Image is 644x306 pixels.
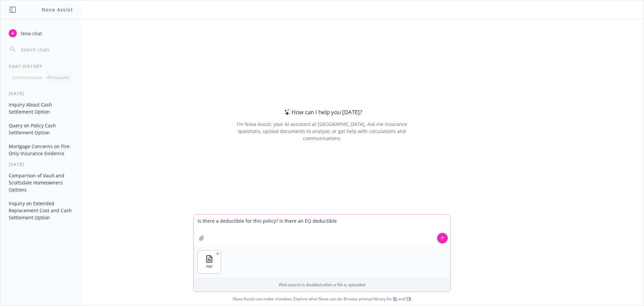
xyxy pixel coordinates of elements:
button: Query on Policy Cash Settlement Option [6,120,75,138]
span: PDF [206,264,212,269]
button: Mortgage Concerns on Fire-Only Insurance Evidence [6,141,75,159]
div: [DATE] [1,91,81,96]
div: How can I help you [DATE]? [282,108,362,117]
a: TR [406,296,411,302]
button: Comparison of Vault and Scottsdale Homeowners Options [6,170,75,195]
span: Nova Assist can make mistakes. Explore what Nova can do: Browse prompt library for and [3,292,641,306]
p: Web search is disabled when a file is uploaded [198,282,446,288]
button: PDF [198,251,221,273]
div: I'm Nova Assist, your AI assistant at [GEOGRAPHIC_DATA]. Ask me insurance questions, upload docum... [227,121,416,142]
button: Inquiry on Extended Replacement Cost and Cash Settlement Option [6,198,75,223]
p: All accounts [47,75,69,80]
p: Current account [12,75,42,80]
span: New chat [19,30,42,37]
input: Search chats [19,45,73,54]
div: Chat History [1,63,81,69]
a: BI [393,296,397,302]
textarea: is there a deductible for this policy? is there an EQ deductible [194,215,450,246]
h1: Nova Assist [42,6,73,13]
button: New chat [6,27,75,39]
button: Inquiry About Cash Settlement Option [6,99,75,117]
div: [DATE] [1,162,81,167]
